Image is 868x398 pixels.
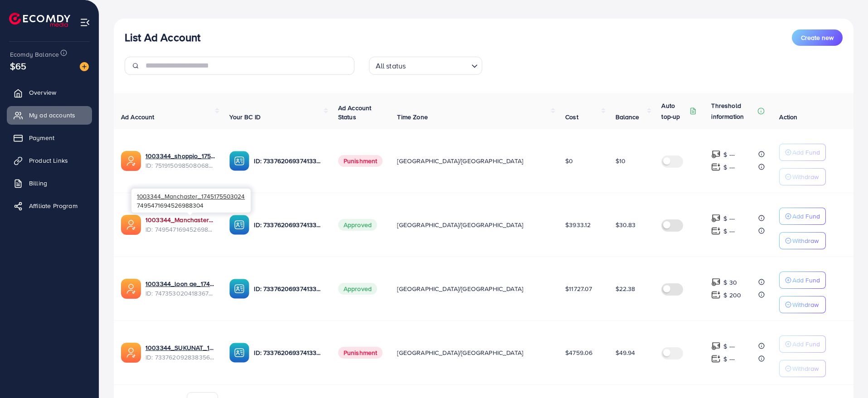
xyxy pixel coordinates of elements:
[29,111,75,120] span: My ad accounts
[137,192,245,200] span: 1003344_Manchaster_1745175503024
[229,215,249,235] img: ic-ba-acc.ded83a64.svg
[397,348,523,357] span: [GEOGRAPHIC_DATA]/[GEOGRAPHIC_DATA]
[408,58,467,73] input: Search for option
[338,347,383,359] span: Punishment
[338,283,377,295] span: Approved
[229,343,249,363] img: ic-ba-acc.ded83a64.svg
[711,290,721,300] img: top-up amount
[397,284,523,293] span: [GEOGRAPHIC_DATA]/[GEOGRAPHIC_DATA]
[29,133,54,142] span: Payment
[616,348,635,357] span: $49.94
[145,151,215,160] a: 1003344_shoppio_1750688962312
[779,232,826,249] button: Withdraw
[338,103,372,121] span: Ad Account Status
[7,106,92,124] a: My ad accounts
[29,156,68,165] span: Product Links
[711,226,721,236] img: top-up amount
[565,284,592,293] span: $11727.07
[338,155,383,167] span: Punishment
[374,59,408,73] span: All status
[254,347,323,358] p: ID: 7337620693741338625
[779,272,826,289] button: Add Fund
[565,156,573,165] span: $0
[229,279,249,299] img: ic-ba-acc.ded83a64.svg
[369,57,482,75] div: Search for option
[397,220,523,229] span: [GEOGRAPHIC_DATA]/[GEOGRAPHIC_DATA]
[565,348,592,357] span: $4759.06
[792,171,819,182] p: Withdraw
[792,299,819,310] p: Withdraw
[792,147,820,158] p: Add Fund
[145,161,215,170] span: ID: 7519150985080684551
[338,219,377,231] span: Approved
[145,343,215,362] div: <span class='underline'>1003344_SUKUNAT_1708423019062</span></br>7337620928383565826
[397,112,427,121] span: Time Zone
[80,62,89,71] img: image
[145,289,215,298] span: ID: 7473530204183674896
[121,343,141,363] img: ic-ads-acc.e4c84228.svg
[792,29,843,46] button: Create new
[7,83,92,102] a: Overview
[711,341,721,351] img: top-up amount
[229,112,261,121] span: Your BC ID
[792,275,820,286] p: Add Fund
[723,354,735,364] p: $ ---
[711,100,756,122] p: Threshold information
[145,215,215,224] a: 1003344_Manchaster_1745175503024
[145,353,215,362] span: ID: 7337620928383565826
[723,341,735,352] p: $ ---
[801,33,834,42] span: Create new
[661,100,688,122] p: Auto top-up
[723,290,741,301] p: $ 200
[145,279,215,288] a: 1003344_loon ae_1740066863007
[7,197,92,215] a: Affiliate Program
[711,214,721,223] img: top-up amount
[779,144,826,161] button: Add Fund
[723,162,735,173] p: $ ---
[121,215,141,235] img: ic-ads-acc.e4c84228.svg
[779,335,826,353] button: Add Fund
[711,162,721,172] img: top-up amount
[779,168,826,185] button: Withdraw
[711,354,721,364] img: top-up amount
[792,339,820,349] p: Add Fund
[145,343,215,352] a: 1003344_SUKUNAT_1708423019062
[779,208,826,225] button: Add Fund
[10,50,59,59] span: Ecomdy Balance
[711,150,721,159] img: top-up amount
[121,279,141,299] img: ic-ads-acc.e4c84228.svg
[9,56,28,76] span: $65
[792,235,819,246] p: Withdraw
[254,283,323,294] p: ID: 7337620693741338625
[29,179,47,188] span: Billing
[254,219,323,230] p: ID: 7337620693741338625
[9,13,70,27] img: logo
[145,151,215,170] div: <span class='underline'>1003344_shoppio_1750688962312</span></br>7519150985080684551
[723,149,735,160] p: $ ---
[711,277,721,287] img: top-up amount
[779,296,826,313] button: Withdraw
[616,220,636,229] span: $30.83
[616,156,626,165] span: $10
[829,357,861,391] iframe: Chat
[616,112,640,121] span: Balance
[779,112,797,121] span: Action
[616,284,635,293] span: $22.38
[779,360,826,377] button: Withdraw
[7,174,92,192] a: Billing
[80,17,90,28] img: menu
[131,189,251,213] div: 7495471694526988304
[145,225,215,234] span: ID: 7495471694526988304
[29,88,56,97] span: Overview
[565,112,578,121] span: Cost
[7,151,92,170] a: Product Links
[125,31,200,44] h3: List Ad Account
[397,156,523,165] span: [GEOGRAPHIC_DATA]/[GEOGRAPHIC_DATA]
[254,155,323,166] p: ID: 7337620693741338625
[792,363,819,374] p: Withdraw
[121,112,155,121] span: Ad Account
[7,129,92,147] a: Payment
[29,201,78,210] span: Affiliate Program
[723,213,735,224] p: $ ---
